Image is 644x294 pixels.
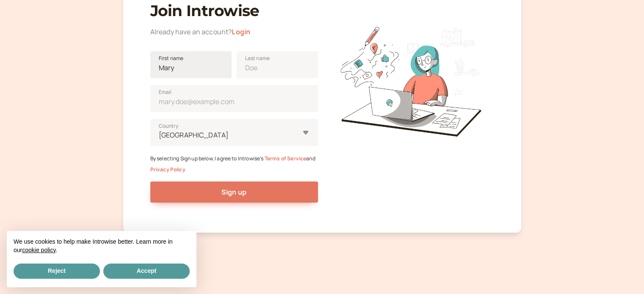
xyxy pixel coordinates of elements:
input: Last name [237,51,318,78]
span: Last name [245,54,270,63]
input: [GEOGRAPHIC_DATA]Country [158,130,159,140]
button: Accept [103,264,190,279]
small: By selecting Sign up below, I agree to Introwise's and [150,155,315,173]
iframe: Chat Widget [602,253,644,294]
div: Already have an account? [150,27,318,38]
a: Terms of Service [265,155,307,162]
h1: Join Introwise [150,2,318,20]
button: Reject [14,264,100,279]
div: We use cookies to help make Introwise better. Learn more in our . [7,231,196,262]
span: Country [159,122,178,130]
a: cookie policy [22,247,55,253]
div: Csevegés widget [602,253,644,294]
span: Email [159,88,172,96]
button: Sign up [150,181,318,203]
a: Privacy Policy [150,166,185,173]
input: First name [150,51,232,78]
a: Login [232,27,250,36]
input: Email [150,85,318,112]
span: First name [159,54,184,63]
span: Sign up [221,187,246,197]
